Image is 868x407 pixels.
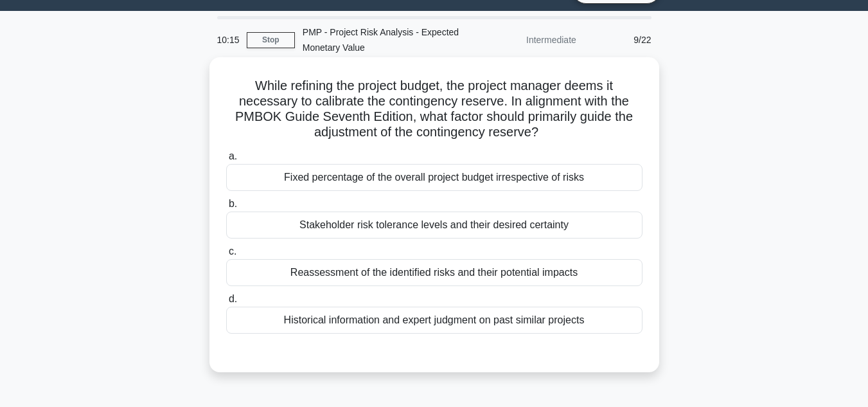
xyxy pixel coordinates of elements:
h5: While refining the project budget, the project manager deems it necessary to calibrate the contin... [225,78,644,141]
div: Stakeholder risk tolerance levels and their desired certainty [226,212,642,239]
div: 9/22 [584,27,659,53]
span: c. [229,246,236,257]
div: Historical information and expert judgment on past similar projects [226,307,642,334]
div: Intermediate [472,27,584,53]
span: a. [229,150,237,161]
div: 10:15 [209,27,247,53]
a: Stop [247,32,295,48]
div: Fixed percentage of the overall project budget irrespective of risks [226,164,642,191]
div: Reassessment of the identified risks and their potential impacts [226,259,642,286]
div: PMP - Project Risk Analysis - Expected Monetary Value [295,19,472,60]
span: b. [229,198,237,209]
span: d. [229,293,237,304]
